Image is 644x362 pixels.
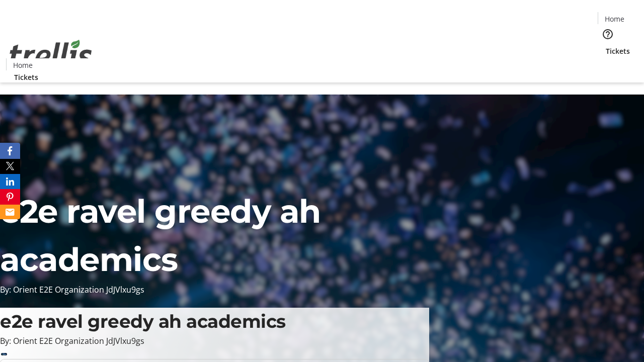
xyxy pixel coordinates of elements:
a: Tickets [6,72,46,82]
span: Tickets [606,46,630,56]
span: Tickets [14,72,38,82]
span: Home [605,14,624,24]
button: Help [598,24,618,44]
button: Cart [598,56,618,76]
a: Home [598,14,630,24]
img: Orient E2E Organization JdJVlxu9gs's Logo [6,29,96,79]
a: Home [7,60,39,70]
span: Home [13,60,33,70]
a: Tickets [598,46,638,56]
